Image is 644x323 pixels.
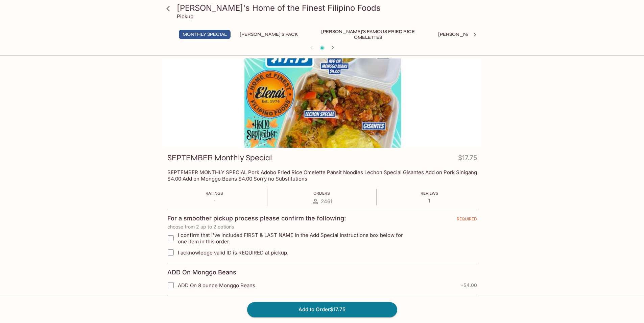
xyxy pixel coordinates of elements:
h4: For a smoother pickup process please confirm the following: [167,215,346,222]
button: [PERSON_NAME]'s Mixed Plates [434,30,521,39]
p: Pickup [177,13,193,20]
span: REQUIRED [457,216,477,224]
p: choose from 2 up to 2 options [167,224,477,230]
span: I confirm that I've included FIRST & LAST NAME in the Add Special Instructions box below for one ... [178,232,412,245]
button: Monthly Special [179,30,231,39]
span: Ratings [206,191,223,196]
button: Add to Order$17.75 [247,302,397,317]
h3: [PERSON_NAME]'s Home of the Finest Filipino Foods [177,3,479,13]
span: Reviews [421,191,438,196]
p: SEPTEMBER MONTHLY SPECIAL Pork Adobo Fried Rice Omelette Pansit Noodles Lechon Special Gisantes A... [167,169,477,182]
span: + $4.00 [460,282,477,288]
span: I acknowledge valid ID is REQUIRED at pickup. [178,249,288,256]
span: Orders [313,191,330,196]
span: ADD On 8 ounce Monggo Beans [178,282,255,289]
button: [PERSON_NAME]'s Pack [236,30,302,39]
p: - [206,197,223,204]
p: 1 [421,197,438,204]
span: 2461 [321,198,332,205]
h3: SEPTEMBER Monthly Special [167,153,272,163]
h4: ADD On Monggo Beans [167,269,236,276]
button: [PERSON_NAME]'s Famous Fried Rice Omelettes [307,30,429,39]
div: SEPTEMBER Monthly Special [163,58,482,148]
h4: $17.75 [458,153,477,166]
